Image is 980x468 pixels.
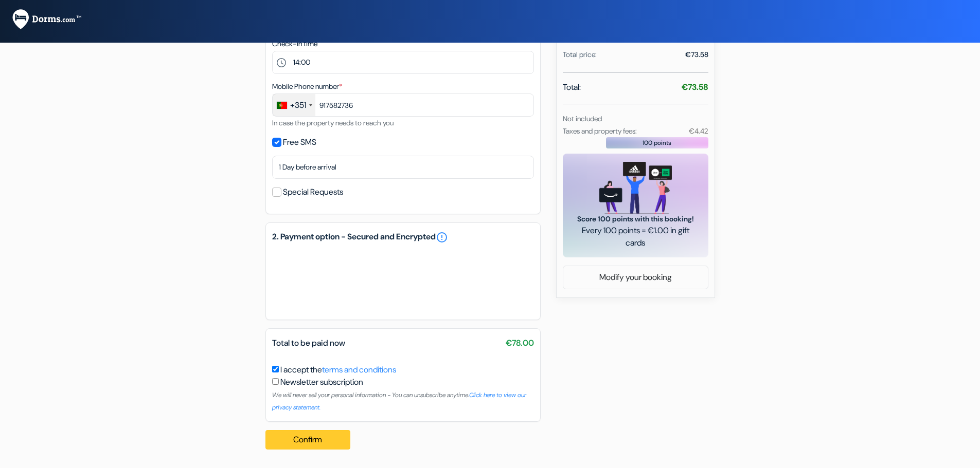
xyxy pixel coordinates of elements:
div: €73.58 [685,49,708,60]
button: Confirm [265,430,351,450]
input: 912 345 678 [272,93,534,117]
span: Total to be paid now [272,338,345,348]
iframe: Secure payment input frame [270,246,536,313]
img: Dorms.com [12,9,81,29]
label: Mobile Phone number [272,81,342,92]
strong: €73.58 [682,82,708,92]
small: €4.42 [689,126,708,136]
span: Total: [563,81,581,93]
small: We will never sell your personal information - You can unsubscribe anytime. [272,391,526,411]
a: error_outline [436,231,448,244]
label: Check-in time [272,39,317,49]
div: +351 [290,99,306,111]
small: In case the property needs to reach you [272,118,394,127]
small: Taxes and property fees: [563,126,637,136]
small: Not included [563,114,602,123]
span: Score 100 points with this booking! [575,214,696,224]
h5: 2. Payment option - Secured and Encrypted [272,231,534,244]
span: 100 points [643,138,671,147]
a: Modify your booking [563,268,708,287]
label: Special Requests [283,185,343,199]
span: €78.00 [506,337,534,349]
div: Total price: [563,49,597,60]
label: I accept the [280,364,396,376]
div: Portugal: +351 [273,94,315,116]
span: Every 100 points = €1.00 in gift cards [575,224,696,249]
a: Click here to view our privacy statement. [272,391,526,411]
a: terms and conditions [322,364,396,375]
label: Free SMS [283,135,316,149]
label: Newsletter subscription [280,376,363,388]
img: gift_card_hero_new.png [599,162,672,214]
